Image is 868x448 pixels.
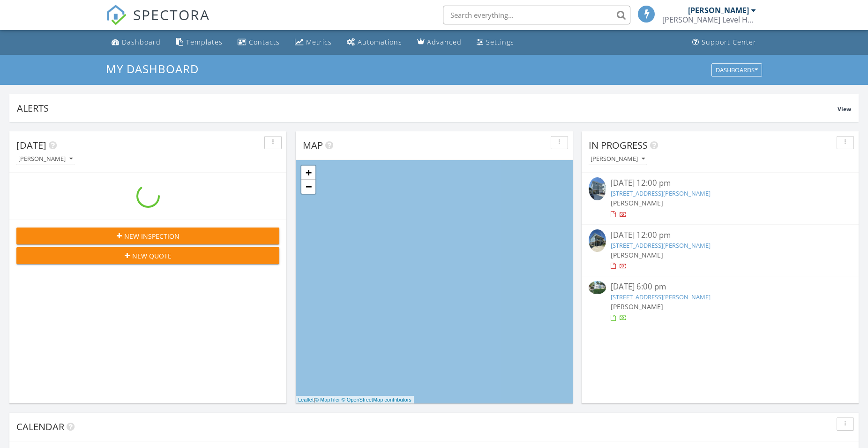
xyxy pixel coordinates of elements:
a: [STREET_ADDRESS][PERSON_NAME] [611,189,711,197]
div: [PERSON_NAME] [688,6,749,15]
a: [STREET_ADDRESS][PERSON_NAME] [611,293,711,301]
div: Alerts [17,102,838,114]
a: Zoom out [301,180,315,194]
a: Leaflet [298,397,314,402]
div: Settings [486,38,514,46]
span: [PERSON_NAME] [611,198,663,207]
div: [DATE] 12:00 pm [611,229,830,241]
div: Advanced [427,38,462,46]
div: [PERSON_NAME] [18,156,73,162]
a: Automations (Basic) [343,34,406,51]
button: [PERSON_NAME] [589,153,647,166]
a: Metrics [291,34,336,51]
div: [PERSON_NAME] [591,156,645,162]
a: [DATE] 6:00 pm [STREET_ADDRESS][PERSON_NAME] [PERSON_NAME] [589,281,852,323]
span: SPECTORA [133,5,210,24]
div: Automations [358,38,402,46]
input: Search everything... [443,6,630,24]
img: 9363221%2Fcover_photos%2FA378S30S9jLjubGprlkd%2Fsmall.9363221-1756222767351 [589,177,606,200]
a: SPECTORA [106,13,210,32]
img: 9374986%2Fcover_photos%2FDXnN2u08WEf8fG87yBSI%2Fsmall.9374986-1756342454949 [589,281,606,294]
span: My Dashboard [106,61,199,76]
div: Contacts [249,38,280,46]
a: [STREET_ADDRESS][PERSON_NAME] [611,241,711,250]
span: Calendar [16,420,64,433]
a: © MapTiler [315,397,340,402]
button: [PERSON_NAME] [16,153,75,166]
span: [PERSON_NAME] [611,302,663,311]
a: [DATE] 12:00 pm [STREET_ADDRESS][PERSON_NAME] [PERSON_NAME] [589,229,852,271]
a: Dashboard [108,34,165,51]
div: [DATE] 6:00 pm [611,281,830,293]
div: Templates [186,38,223,46]
button: New Quote [16,247,279,264]
a: Support Center [688,34,760,51]
div: Dashboard [122,38,161,46]
div: Dashboards [716,67,758,73]
button: New Inspection [16,228,279,244]
a: © OpenStreetMap contributors [342,397,412,402]
div: Seay Level Home Inspections, LLC [662,15,756,24]
span: New Quote [132,251,172,261]
button: Dashboards [711,63,762,76]
span: New Inspection [124,231,180,241]
span: [PERSON_NAME] [611,251,663,259]
span: View [838,105,851,113]
div: [DATE] 12:00 pm [611,177,830,189]
a: Contacts [234,34,284,51]
span: [DATE] [16,139,46,152]
span: In Progress [589,139,648,152]
span: Map [303,139,323,152]
div: Metrics [306,38,332,46]
a: Advanced [413,34,465,51]
a: Templates [172,34,226,51]
a: Zoom in [301,166,315,180]
img: The Best Home Inspection Software - Spectora [106,5,127,25]
div: Support Center [702,38,756,46]
a: Settings [473,34,518,51]
div: | [296,396,414,404]
img: 9363211%2Fcover_photos%2F3eDlRHQ1lP53gFwgYMEs%2Fsmall.9363211-1756221681338 [589,229,606,252]
a: [DATE] 12:00 pm [STREET_ADDRESS][PERSON_NAME] [PERSON_NAME] [589,177,852,219]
